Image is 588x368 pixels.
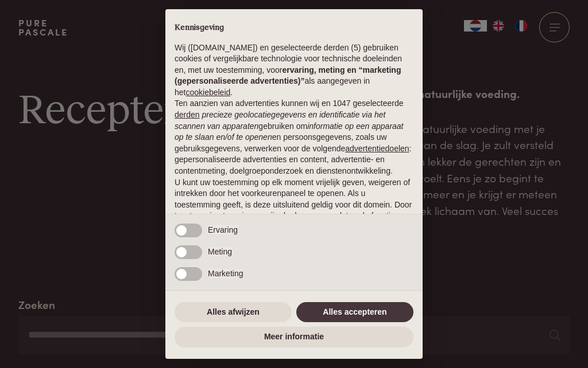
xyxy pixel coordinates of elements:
span: Marketing [208,269,243,278]
button: Meer informatie [175,327,413,347]
span: Ervaring [208,225,238,234]
strong: ervaring, meting en “marketing (gepersonaliseerde advertenties)” [175,65,401,86]
p: U kunt uw toestemming op elk moment vrijelijk geven, weigeren of intrekken door het voorkeurenpan... [175,177,413,233]
a: cookiebeleid [185,88,230,97]
button: derden [175,109,200,121]
h2: Kennisgeving [175,23,413,33]
button: advertentiedoelen [345,143,409,155]
button: Alles afwijzen [175,302,292,323]
em: precieze geolocatiegegevens en identificatie via het scannen van apparaten [175,110,385,131]
em: informatie op een apparaat op te slaan en/of te openen [175,122,404,142]
p: Wij ([DOMAIN_NAME]) en geselecteerde derden (5) gebruiken cookies of vergelijkbare technologie vo... [175,42,413,99]
p: Ten aanzien van advertenties kunnen wij en 1047 geselecteerde gebruiken om en persoonsgegevens, z... [175,98,413,177]
span: Meting [208,247,232,256]
button: Alles accepteren [296,302,413,323]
